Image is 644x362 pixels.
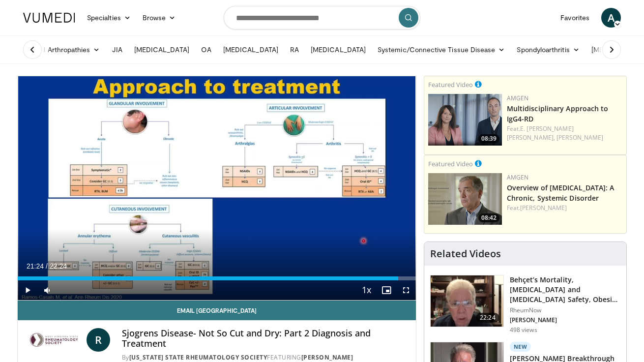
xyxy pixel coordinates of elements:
[507,124,622,142] div: Feat.
[129,353,267,362] a: [US_STATE] State Rheumatology Society
[87,328,110,352] a: R
[17,40,106,60] a: Crystal Arthropathies
[26,328,83,352] img: West Virginia State Rheumatology Society
[478,134,499,143] span: 08:39
[507,173,529,181] a: Amgen
[377,280,396,300] button: Enable picture-in-picture mode
[428,80,473,89] small: Featured Video
[476,313,499,323] span: 22:24
[431,275,503,327] img: 5b9d866e-098e-47c7-8611-772669e9cd67.150x105_q85_crop-smart_upscale.jpg
[510,306,620,314] p: RheumNow
[507,183,615,203] a: Overview of [MEDICAL_DATA]: A Chronic, Systemic Disorder
[18,301,416,320] a: Email [GEOGRAPHIC_DATA]
[507,204,622,212] div: Feat.
[428,159,473,168] small: Featured Video
[372,40,511,60] a: Systemic/Connective Tissue Disease
[428,94,502,146] img: 04ce378e-5681-464e-a54a-15375da35326.png.150x105_q85_crop-smart_upscale.png
[18,76,416,301] video-js: Video Player
[106,40,128,60] a: JIA
[478,213,499,222] span: 08:42
[357,280,377,300] button: Playback Rate
[430,275,620,334] a: 22:24 Behçet’s Mortality, [MEDICAL_DATA] and [MEDICAL_DATA] Safety, Obesity … RheumNow [PERSON_NA...
[128,40,195,60] a: [MEDICAL_DATA]
[510,342,531,352] p: New
[396,280,416,300] button: Fullscreen
[301,353,353,362] a: [PERSON_NAME]
[507,104,609,123] a: Multidisciplinary Approach to IgG4-RD
[510,326,537,334] p: 498 views
[122,328,408,349] h4: Sjogrens Disease- Not So Cut and Dry: Part 2 Diagnosis and Treatment
[430,248,501,260] h4: Related Videos
[217,40,284,60] a: [MEDICAL_DATA]
[428,94,502,146] a: 08:39
[46,262,48,270] span: /
[137,8,182,28] a: Browse
[510,316,620,324] p: [PERSON_NAME]
[284,40,305,60] a: RA
[507,94,529,102] a: Amgen
[18,280,37,300] button: Play
[428,173,502,225] img: 40cb7efb-a405-4d0b-b01f-0267f6ac2b93.png.150x105_q85_crop-smart_upscale.png
[305,40,372,60] a: [MEDICAL_DATA]
[23,13,75,23] img: VuMedi Logo
[601,8,621,28] a: A
[50,262,67,270] span: 22:24
[511,40,585,60] a: Spondyloarthritis
[18,276,416,280] div: Progress Bar
[37,280,57,300] button: Mute
[556,133,603,142] a: [PERSON_NAME]
[520,204,567,212] a: [PERSON_NAME]
[224,6,420,30] input: Search topics, interventions
[428,173,502,225] a: 08:42
[510,275,620,304] h3: Behçet’s Mortality, [MEDICAL_DATA] and [MEDICAL_DATA] Safety, Obesity …
[555,8,595,28] a: Favorites
[507,124,574,142] a: E. [PERSON_NAME] [PERSON_NAME],
[122,353,408,362] div: By FEATURING
[81,8,137,28] a: Specialties
[27,262,44,270] span: 21:24
[195,40,217,60] a: OA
